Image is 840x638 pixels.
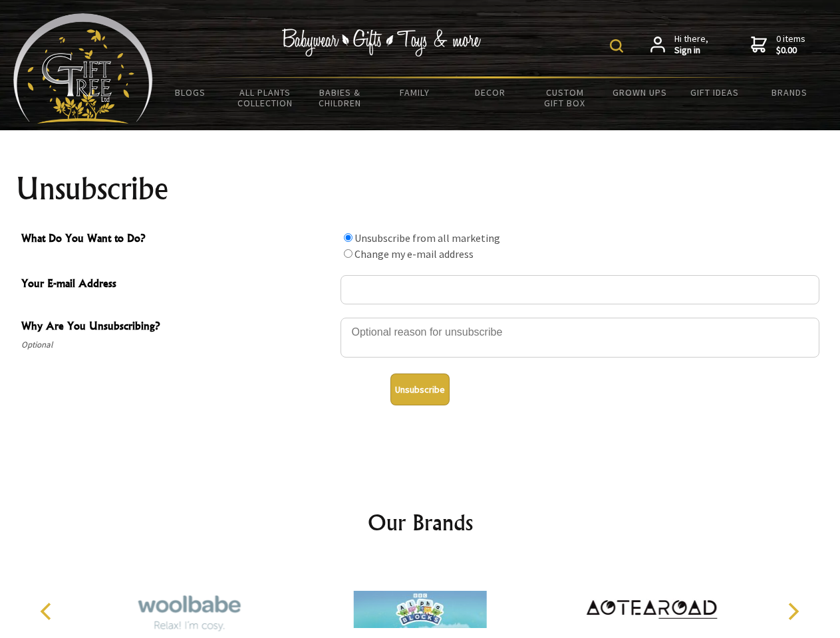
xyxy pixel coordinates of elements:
[674,45,708,56] strong: Sign in
[33,597,63,626] button: Previous
[344,233,352,242] input: What Do You Want to Do?
[228,78,303,117] a: All Plants Collection
[21,337,334,353] span: Optional
[776,45,805,56] strong: $0.00
[674,33,708,56] span: Hi there,
[677,78,752,106] a: Gift Ideas
[21,275,334,294] span: Your E-mail Address
[527,78,603,117] a: Custom Gift Box
[282,29,482,56] img: Babywear - Gifts - Toys & more
[390,373,450,405] button: Unsubscribe
[378,78,453,106] a: Family
[21,318,334,337] span: Why Are You Unsubscribing?
[303,78,378,117] a: Babies & Children
[602,78,677,106] a: Grown Ups
[344,249,352,258] input: What Do You Want to Do?
[21,230,334,249] span: What Do You Want to Do?
[354,247,474,261] label: Change my e-mail address
[778,597,807,626] button: Next
[751,33,805,56] a: 0 items$0.00
[752,78,827,106] a: Brands
[776,33,805,56] span: 0 items
[341,318,819,358] textarea: Why Are You Unsubscribing?
[341,275,819,304] input: Your E-mail Address
[650,33,708,56] a: Hi there,Sign in
[27,506,814,538] h2: Our Brands
[354,231,500,245] label: Unsubscribe from all marketing
[16,173,825,205] h1: Unsubscribe
[452,78,527,106] a: Decor
[610,39,623,53] img: product search
[13,13,153,124] img: Babyware - Gifts - Toys and more...
[153,78,228,106] a: BLOGS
